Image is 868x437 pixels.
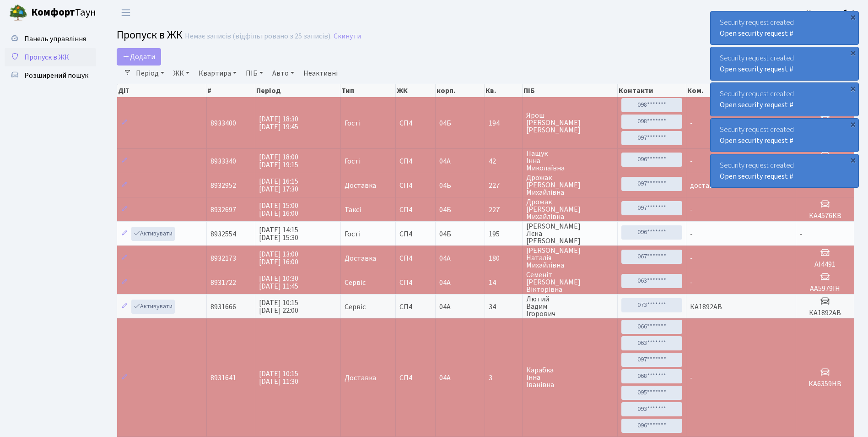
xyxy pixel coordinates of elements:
[720,28,793,38] a: Open security request #
[489,374,518,382] span: 3
[711,11,858,44] div: Security request created
[399,303,431,311] span: СП4
[300,66,341,81] a: Неактивні
[526,112,614,134] span: Ярош [PERSON_NAME] [PERSON_NAME]
[485,84,522,97] th: Кв.
[399,182,431,189] span: СП4
[345,303,366,311] span: Сервіс
[439,373,451,383] span: 04А
[720,100,793,110] a: Open security request #
[523,84,618,97] th: ПІБ
[439,205,451,215] span: 04Б
[210,180,236,191] span: 8932952
[439,118,451,128] span: 04Б
[800,212,850,220] h5: КА4576КВ
[259,201,298,218] span: [DATE] 15:00 [DATE] 16:00
[489,255,518,262] span: 180
[210,253,236,263] span: 8932173
[24,71,88,81] span: Розширений пошук
[690,253,693,263] span: -
[526,223,614,245] span: [PERSON_NAME] Лєна [PERSON_NAME]
[269,66,298,81] a: Авто
[255,84,341,97] th: Період
[131,300,175,314] a: Активувати
[210,373,236,383] span: 8931641
[259,225,298,243] span: [DATE] 14:15 [DATE] 15:30
[526,271,614,293] span: Семеніт [PERSON_NAME] Вікторівна
[345,279,366,286] span: Сервіс
[242,66,267,81] a: ПІБ
[259,176,298,194] span: [DATE] 16:15 [DATE] 17:30
[345,206,361,213] span: Таксі
[259,298,298,316] span: [DATE] 10:15 [DATE] 22:00
[210,205,236,215] span: 8932697
[259,152,298,170] span: [DATE] 18:00 [DATE] 19:15
[690,373,693,383] span: -
[206,84,255,97] th: #
[800,380,850,388] h5: КА6359НВ
[489,182,518,189] span: 227
[439,180,451,191] span: 04Б
[526,295,614,317] span: Лютий Вадим Ігорович
[436,84,485,97] th: корп.
[526,247,614,269] span: [PERSON_NAME] Наталія Михайлівна
[131,227,175,241] a: Активувати
[259,114,298,132] span: [DATE] 18:30 [DATE] 19:45
[690,229,693,239] span: -
[24,34,86,44] span: Панель управління
[399,230,431,238] span: СП4
[399,206,431,213] span: СП4
[800,284,850,293] h5: АА5979ІН
[210,278,236,288] span: 8931722
[345,230,361,238] span: Гості
[800,260,850,269] h5: АІ4491
[259,249,298,267] span: [DATE] 13:00 [DATE] 16:00
[618,84,686,97] th: Контакти
[711,154,858,187] div: Security request created
[399,255,431,262] span: СП4
[399,120,431,127] span: СП4
[848,12,857,22] div: ×
[711,47,858,80] div: Security request created
[31,5,96,21] span: Таун
[340,84,395,97] th: Тип
[259,273,298,291] span: [DATE] 10:30 [DATE] 11:45
[345,255,376,262] span: Доставка
[848,155,857,164] div: ×
[399,374,431,382] span: СП4
[5,66,96,85] a: Розширений пошук
[526,198,614,220] span: Дрожак [PERSON_NAME] Михайлівна
[185,32,332,41] div: Немає записів (відфільтровано з 25 записів).
[439,278,451,288] span: 04А
[345,182,376,189] span: Доставка
[806,7,857,18] a: Консьєрж б. 4.
[489,303,518,311] span: 34
[259,369,298,387] span: [DATE] 10:15 [DATE] 11:30
[806,8,857,18] b: Консьєрж б. 4.
[9,4,27,22] img: logo.png
[690,205,693,215] span: -
[711,119,858,152] div: Security request created
[5,48,96,66] a: Пропуск в ЖК
[690,118,693,128] span: -
[117,48,161,66] a: Додати
[526,366,614,388] span: Карабка Інна Іванівна
[345,158,361,165] span: Гості
[210,302,236,312] span: 8931666
[489,158,518,165] span: 42
[848,120,857,129] div: ×
[720,64,793,74] a: Open security request #
[489,230,518,238] span: 195
[5,30,96,48] a: Панель управління
[31,5,75,20] b: Комфорт
[334,32,361,41] a: Скинути
[690,156,693,166] span: -
[439,156,451,166] span: 04А
[489,279,518,286] span: 14
[800,229,803,239] span: -
[848,84,857,93] div: ×
[123,52,155,62] span: Додати
[526,150,614,172] span: Пащук Інна Миколаївна
[711,83,858,116] div: Security request created
[848,48,857,57] div: ×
